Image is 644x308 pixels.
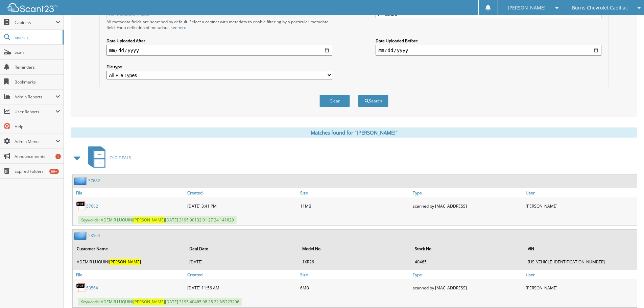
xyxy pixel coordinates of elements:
[411,270,524,279] a: Type
[88,233,100,238] a: 53564
[73,256,185,267] td: ADEMIR LUQUINI
[76,201,86,211] img: PDF.png
[411,281,524,294] div: scanned by [MAC_ADDRESS]
[524,199,637,213] div: [PERSON_NAME]
[524,242,636,256] th: VIN
[15,168,60,174] span: Expired Folders
[524,256,636,267] td: [US_VEHICLE_IDENTIFICATION_NUMBER]
[299,270,411,279] a: Size
[15,34,59,40] span: Search
[299,281,411,294] div: 6MB
[15,109,55,115] span: User Reports
[186,270,299,279] a: Created
[106,45,332,56] input: start
[74,176,88,185] img: folder2.png
[299,199,411,213] div: 11MB
[572,6,628,10] span: Burns Chevrolet Cadillac
[88,178,100,184] a: 57682
[186,188,299,197] a: Created
[15,139,55,144] span: Admin Menu
[78,216,237,224] span: Keywords: ADEMIR LUQUINI [DATE] 3195 90132 01 27 24 141629
[76,283,86,293] img: PDF.png
[15,20,55,25] span: Cabinets
[376,38,601,44] label: Date Uploaded Before
[106,19,332,30] div: All metadata fields are searched by default. Select a cabinet with metadata to enable filtering b...
[84,144,131,171] a: OLD DEALS
[74,231,88,240] img: folder2.png
[71,127,637,138] div: Matches found for "[PERSON_NAME]"
[106,64,332,70] label: File type
[299,188,411,197] a: Size
[299,256,411,267] td: 1XR26
[86,285,98,291] a: 53564
[411,242,523,256] th: Stock No
[73,270,186,279] a: File
[177,25,186,30] a: here
[49,169,59,174] div: 99+
[319,95,350,107] button: Clear
[524,281,637,294] div: [PERSON_NAME]
[86,203,98,209] a: 57682
[186,281,299,294] div: [DATE] 11:56 AM
[524,270,637,279] a: User
[186,256,298,267] td: [DATE]
[55,154,61,159] div: 1
[508,6,546,10] span: [PERSON_NAME]
[299,242,411,256] th: Model No
[186,199,299,213] div: [DATE] 3:41 PM
[376,45,601,56] input: end
[73,242,185,256] th: Customer Name
[15,94,55,100] span: Admin Reports
[524,188,637,197] a: User
[15,124,60,129] span: Help
[15,79,60,85] span: Bookmarks
[78,298,242,306] span: Keywords: ADEMIR LUQUINI [DATE] 3195 40465 08 25 22 NS223206
[610,276,644,308] iframe: Chat Widget
[110,155,131,161] span: OLD DEALS
[133,217,165,223] span: [PERSON_NAME]
[73,188,186,197] a: File
[411,256,523,267] td: 40465
[411,199,524,213] div: scanned by [MAC_ADDRESS]
[411,188,524,197] a: Type
[15,49,60,55] span: Scan
[15,153,60,159] span: Announcements
[186,242,298,256] th: Deal Date
[358,95,388,107] button: Search
[15,64,60,70] span: Reminders
[133,299,165,305] span: [PERSON_NAME]
[109,259,141,265] span: [PERSON_NAME]
[106,38,332,44] label: Date Uploaded After
[7,3,57,12] img: scan123-logo-white.svg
